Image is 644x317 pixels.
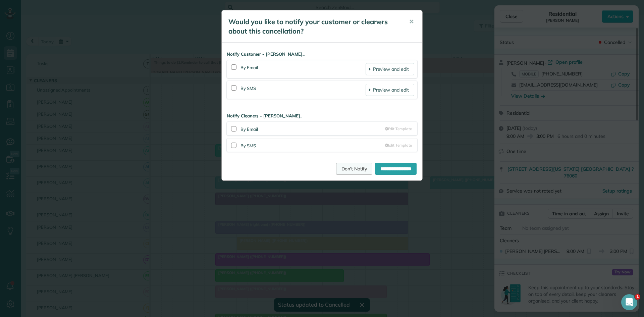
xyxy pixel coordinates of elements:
div: By SMS [240,141,385,149]
strong: Notify Customer - [PERSON_NAME].. [227,51,417,57]
a: Edit Template [385,143,412,148]
div: By Email [240,63,366,75]
iframe: Intercom live chat [621,294,637,310]
a: Don't Notify [336,163,372,175]
div: By Email [240,125,385,133]
div: By SMS [240,84,366,96]
h5: Would you like to notify your customer or cleaners about this cancellation? [228,17,399,36]
a: Edit Template [385,126,412,131]
strong: Notify Cleaners - [PERSON_NAME].. [227,113,417,119]
span: ✕ [409,18,414,25]
a: Preview and edit [366,63,414,75]
span: 1 [635,294,640,300]
a: Preview and edit [366,84,414,96]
